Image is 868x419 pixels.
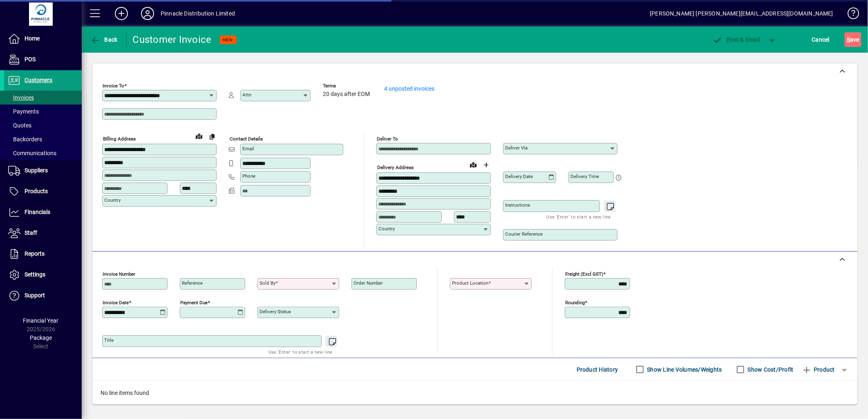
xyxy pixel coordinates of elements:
a: Settings [4,265,82,285]
a: Payments [4,105,82,118]
a: Communications [4,146,82,160]
span: Quotes [8,122,31,129]
div: Customer Invoice [133,33,212,46]
a: Invoices [4,91,82,105]
a: Suppliers [4,160,82,181]
span: P [727,36,731,43]
div: [PERSON_NAME] [PERSON_NAME][EMAIL_ADDRESS][DOMAIN_NAME] [650,7,833,20]
span: Financial Year [23,317,59,324]
button: Back [88,32,120,47]
span: Cancel [812,33,830,46]
a: Products [4,181,82,202]
a: Reports [4,244,82,264]
span: Financials [25,209,50,215]
span: Home [25,35,40,42]
span: ost & Email [713,36,760,43]
a: Knowledge Base [841,2,858,28]
span: Support [25,292,45,299]
span: Reports [25,250,45,257]
mat-label: Rounding [565,300,585,305]
div: No line items found [92,381,857,406]
span: Terms [323,83,372,89]
a: View on map [192,129,206,143]
span: POS [25,56,36,62]
mat-label: Delivery status [260,309,291,314]
a: Backorders [4,132,82,146]
button: Copy to Delivery address [206,130,219,143]
span: Product History [577,363,618,376]
span: Payments [8,108,39,115]
a: Support [4,285,82,306]
button: Save [845,32,861,47]
a: Quotes [4,118,82,132]
button: Post & Email [709,32,764,47]
button: Cancel [810,32,832,47]
a: View on map [467,158,480,171]
span: Customers [25,77,52,83]
mat-label: Email [242,146,254,152]
span: NEW [223,37,233,42]
app-page-header-button: Back [82,32,127,47]
span: Invoices [8,94,34,101]
span: ave [847,33,859,46]
label: Show Cost/Profit [746,366,794,374]
mat-label: Delivery date [505,174,533,179]
button: Product [798,362,839,377]
mat-label: Country [104,197,121,203]
mat-label: Deliver To [377,136,398,142]
mat-label: Phone [242,173,255,179]
mat-label: Freight (excl GST) [565,271,603,277]
mat-label: Invoice To [103,83,124,89]
mat-label: Invoice number [103,271,135,277]
div: Pinnacle Distribution Limited [161,7,235,20]
button: Add [108,6,134,21]
mat-label: Order number [353,280,383,286]
mat-label: Country [378,226,395,232]
mat-label: Instructions [505,202,530,208]
a: Staff [4,223,82,243]
mat-label: Invoice date [103,300,129,305]
a: Financials [4,202,82,223]
mat-label: Delivery time [570,174,599,179]
button: Profile [134,6,161,21]
span: Products [25,188,48,194]
mat-label: Courier Reference [505,231,543,237]
a: 4 unposted invoices [384,85,434,92]
mat-label: Title [104,337,114,343]
span: Settings [25,271,45,278]
mat-label: Attn [242,92,251,98]
span: Back [90,36,118,43]
span: Product [802,363,835,376]
mat-hint: Use 'Enter' to start a new line [547,212,611,221]
a: Home [4,29,82,49]
span: Backorders [8,136,42,143]
mat-label: Reference [182,280,203,286]
span: S [847,36,850,43]
span: Suppliers [25,167,48,174]
mat-label: Deliver via [505,145,528,151]
mat-label: Payment due [180,300,208,305]
span: Package [30,334,52,341]
span: 20 days after EOM [323,91,370,98]
span: Staff [25,230,37,236]
span: Communications [8,150,56,156]
mat-label: Sold by [260,280,275,286]
button: Product History [573,362,622,377]
a: POS [4,49,82,70]
mat-label: Product location [452,280,488,286]
mat-hint: Use 'Enter' to start a new line [268,347,333,357]
button: Choose address [480,158,493,172]
label: Show Line Volumes/Weights [646,366,722,374]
